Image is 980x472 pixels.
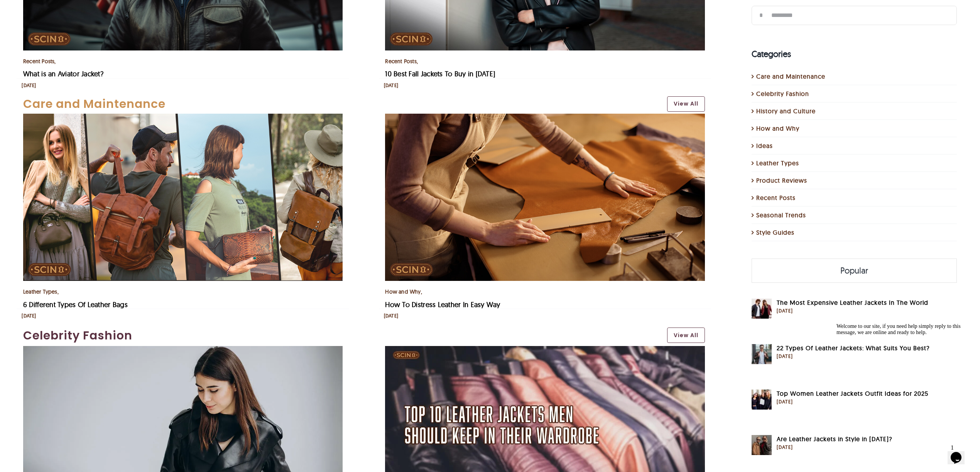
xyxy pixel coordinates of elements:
a: How and Why [756,124,953,133]
img: Are Leather Jackets in Style in 2024? [752,435,772,455]
a: How To Distress Leather In Easy Way [385,114,705,122]
a: Celebrity Fashion [23,327,659,344]
img: the most expensive leather jackets in the world [752,299,772,319]
span: Welcome to our site, if you need help simply reply to this message, we are online and ready to help. [3,3,127,15]
a: The Most Expensive Leather Jackets In The World [777,299,928,307]
a: How to Style a Trench Coat? Trench Coat Outfit Ideas [23,347,343,354]
div: [DATE] [384,313,398,319]
div: [DATE] [777,444,892,452]
a: History and Culture [756,107,953,116]
div: [DATE] [777,307,928,315]
a: 6 Different Types Of Leather Bags [23,114,343,122]
a: Care and Maintenance [756,72,953,81]
a: Top Women Leather Jackets Outfit Ideas for 2025 [777,390,928,398]
a: 22 Types Of Leather Jackets: What Suits You Best? [752,345,772,353]
a: 10 Best Fall Jackets To Buy in [DATE] [385,69,495,78]
a: Product Reviews [756,176,953,185]
a: Leather Types [23,288,57,295]
div: Welcome to our site, if you need help simply reply to this message, we are online and ready to help. [3,3,142,15]
div: , [23,57,343,66]
div: [DATE] [22,82,36,89]
iframe: chat widget [833,320,972,437]
input: Search... [752,6,957,25]
a: Ideas [756,141,953,151]
a: Leather Types [756,159,953,168]
h4: Categories [752,48,957,60]
a: View All [667,328,705,343]
a: How To Distress Leather In Easy Way [385,300,500,309]
a: Top Women Leather Jackets Outfit Ideas for 2025 [752,391,772,398]
a: What is an Aviator Jacket? [23,69,103,78]
div: , [385,57,705,66]
a: Popular [752,259,957,283]
a: Recent Posts [23,58,55,65]
a: 22 Types Of Leather Jackets: What Suits You Best? [777,344,929,352]
a: Seasonal Trends [756,211,953,220]
div: , [23,287,343,296]
img: How To Distress Leather In Easy Way [385,114,705,281]
a: Are Leather Jackets in Style in [DATE]? [777,435,892,443]
iframe: chat widget [948,441,972,464]
a: Are Leather Jackets in Style in 2025? [752,436,772,444]
a: View All [667,96,705,112]
a: Recent Posts [756,193,953,203]
a: Top 10 Leather Jackets Men Should Keep in Their Wardrobe [385,347,705,354]
div: , [385,287,705,296]
a: 6 Different Types Of Leather Bags [23,300,128,309]
div: [DATE] [777,398,928,406]
input: Search [752,6,771,25]
img: the-most-comprehensive-guide-to-leather-jackets-you'll-ever-read-blog-featured-image [752,344,772,364]
a: How and Why [385,288,421,295]
div: [DATE] [777,353,929,361]
a: Recent Posts [385,58,417,65]
img: Explore top leather jacket outfits women [752,390,772,410]
a: Care and Maintenance [23,97,659,111]
div: [DATE] [22,313,36,319]
a: The Most Expensive Leather Jackets In The World [752,300,772,307]
a: Celebrity Fashion [756,89,953,99]
img: 6 Different Types Of Leather Bags [23,114,343,281]
div: [DATE] [384,82,398,89]
a: Style Guides [756,228,953,237]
